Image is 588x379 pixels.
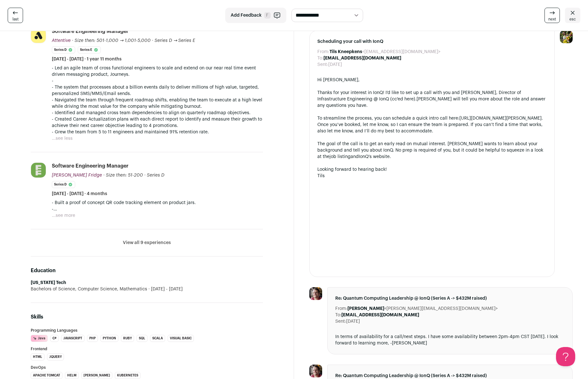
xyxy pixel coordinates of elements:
span: Add Feedback [231,12,262,19]
a: last [8,8,23,23]
span: · Size then: 51-200 [103,173,143,178]
div: Software Engineering Manager [52,162,129,170]
a: job listing [330,154,351,159]
dd: <[EMAIL_ADDRESS][DOMAIN_NAME]> [330,49,441,55]
a: esc [565,8,580,23]
span: [DATE] - [DATE] · 4 months [52,191,107,197]
span: last [12,17,19,22]
span: · Size then: 501-1,000 → 1,001-5,000 [72,38,151,43]
li: HTML [31,353,44,360]
dd: [DATE] [328,61,342,68]
h2: Skills [31,313,263,321]
h3: Programming Languages [31,328,263,332]
img: ee37c6fea71bbcce5e75893b8f406d691a93e12b7d1ddcaca96ebd2d6dedebd8.jpg [309,365,322,377]
h3: DevOps [31,366,263,369]
div: To streamline the process, you can schedule a quick intro call here: . Once you’ve booked, let me... [317,115,547,134]
dt: From: [317,49,330,55]
li: C# [50,335,59,342]
span: Series D [147,173,164,178]
li: Kubernetes [115,372,140,379]
dt: Sent: [317,61,328,68]
p: - Identified and managed cross team dependencies to align on quarterly roadmap objectives. [52,110,263,116]
img: 40e84dd2666b064a2ed42977e32fd3b0c645c3428fc0fb28064df46a089108ea.jpg [31,163,46,178]
li: Series D [52,181,75,188]
p: - Grew the team from 5 to 11 engineers and maintained 91% retention rate. [52,129,263,135]
h2: Education [31,267,263,274]
a: next [544,8,560,23]
span: Attentive [52,38,71,43]
dt: To: [335,312,341,318]
li: jQuery [47,353,64,360]
li: PHP [87,335,98,342]
img: 93daf02c0c45c0cb0d5a52ad4847f33b9c70a476c47a7f48744be4f9583aeafa.png [31,28,46,43]
b: Tils Kneepkens [330,50,362,54]
button: View all 9 experiences [123,240,171,246]
li: Helm [65,372,79,379]
div: Looking forward to hearing back! [317,166,547,173]
div: Software Engineering Manager [52,28,129,35]
img: ee37c6fea71bbcce5e75893b8f406d691a93e12b7d1ddcaca96ebd2d6dedebd8.jpg [309,287,322,300]
span: F [264,12,271,19]
p: - Led an agile team of cross functional engineers to scale and extend on our near real time event... [52,65,263,97]
span: [DATE] - [DATE] [147,286,183,292]
div: Tils [317,173,547,179]
iframe: Help Scout Beacon - Open [556,347,575,366]
span: Scheduling your call with IonQ [317,38,547,45]
img: 6689865-medium_jpg [560,30,573,43]
li: Visual Basic [168,335,194,342]
span: next [548,17,556,22]
b: [EMAIL_ADDRESS][DOMAIN_NAME] [341,313,419,317]
div: Hi [PERSON_NAME], [317,77,547,83]
span: Series D → Series E [155,38,195,43]
span: · [152,37,153,44]
li: Java [31,335,48,342]
span: [DATE] - [DATE] · 1 year 11 months [52,56,122,62]
div: In terms of availability for a call/next steps. I have some availability between 2pm-4pm CST [DAT... [335,334,565,346]
dd: [DATE] [346,318,360,325]
span: esc [569,17,576,22]
a: [URL][DOMAIN_NAME][PERSON_NAME] [459,116,542,121]
li: Scala [150,335,165,342]
span: Re: Quantum Computing Leadership @ IonQ (Series A -> $432M raised) [335,295,565,302]
a: IonQ's website [359,154,390,159]
span: · [144,172,146,178]
b: [EMAIL_ADDRESS][DOMAIN_NAME] [323,56,401,60]
dd: <[PERSON_NAME][EMAIL_ADDRESS][DOMAIN_NAME]> [347,305,498,312]
div: The goal of the call is to get an early read on mutual interest. [PERSON_NAME] wants to learn abo... [317,141,547,160]
div: Bachelors of Science, Computer Science, Mathematics [31,286,263,292]
li: [PERSON_NAME] [81,372,112,379]
dt: To: [317,55,323,61]
p: - Created Career Actualization plans with each direct report to identify and measure their growth... [52,116,263,129]
p: - Navigated the team through frequent roadmap shifts, enabling the team to execute at a high leve... [52,97,263,110]
dt: Sent: [335,318,346,325]
button: ...see less [52,135,73,142]
li: Series E [78,46,101,53]
span: [PERSON_NAME] will tell you more about the role and answer any questions you have. [317,97,545,108]
button: ...see more [52,212,75,219]
strong: [US_STATE] Tech [31,280,66,285]
h3: Frontend [31,347,263,351]
li: Ruby [121,335,134,342]
span: [PERSON_NAME] Fridge [52,173,102,178]
li: SQL [137,335,147,342]
li: Python [100,335,118,342]
b: [PERSON_NAME] [347,306,384,311]
p: - Built a proof of concept QR code tracking element on product jars. - - Integrated the scanning ... [52,200,263,212]
li: Apache Tomcat [31,372,62,379]
li: Series D [52,46,75,53]
button: Add Feedback F [225,8,286,23]
div: Thanks for your interest in IonQ! I'd like to set up a call with you and [PERSON_NAME], Director ... [317,90,547,109]
span: Re: Quantum Computing Leadership @ IonQ (Series A -> $432M raised) [335,373,565,379]
dt: From: [335,305,347,312]
li: JavaScript [61,335,84,342]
